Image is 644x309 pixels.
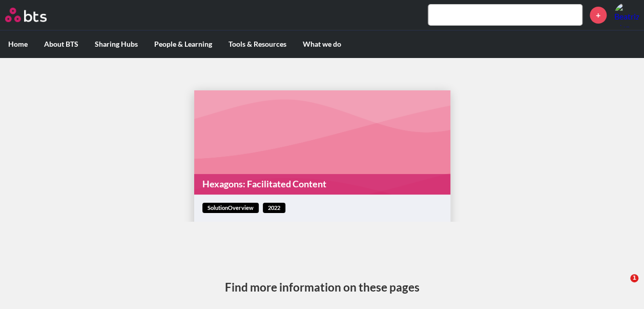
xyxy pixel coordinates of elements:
label: People & Learning [146,31,220,57]
label: About BTS [36,31,87,57]
img: Beatriz Marsili [614,3,639,27]
a: Profile [614,3,639,27]
img: BTS Logo [5,8,47,22]
iframe: Intercom live chat [609,274,634,299]
a: + [590,7,607,24]
h3: Find more information on these pages [225,279,420,295]
span: 1 [630,274,638,282]
label: What we do [295,31,349,57]
a: Go home [5,8,66,22]
label: Sharing Hubs [87,31,146,57]
span: 2022 [263,203,285,214]
a: Hexagons: Facilitated Content [194,174,450,194]
label: Tools & Resources [220,31,295,57]
span: solutionOverview [202,203,259,214]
